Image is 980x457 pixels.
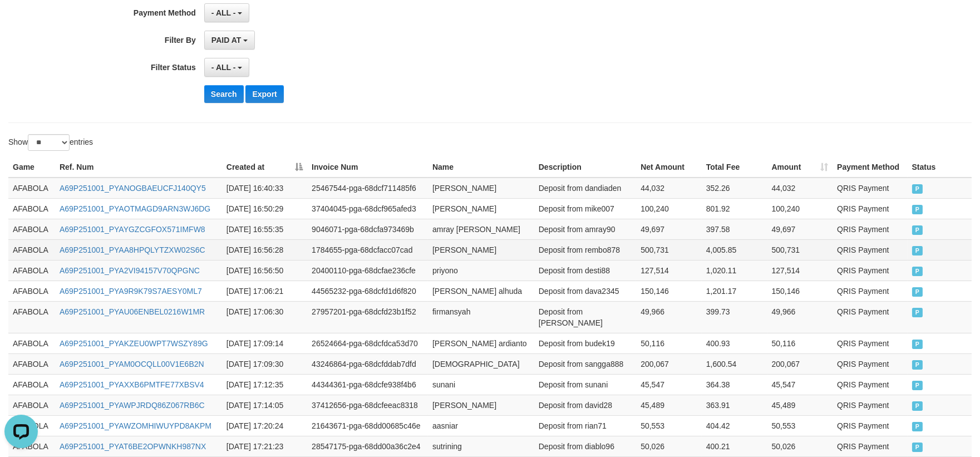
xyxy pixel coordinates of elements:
[702,395,767,415] td: 363.91
[912,443,923,452] span: PAID
[833,219,907,239] td: QRIS Payment
[307,436,428,456] td: 28547175-pga-68dd00a36c2e4
[702,219,767,239] td: 397.58
[912,401,923,411] span: PAID
[636,301,702,333] td: 49,966
[428,415,534,436] td: aasniar
[222,353,307,374] td: [DATE] 17:09:30
[8,281,55,301] td: AFABOLA
[8,395,55,415] td: AFABOLA
[767,415,833,436] td: 50,553
[4,4,38,38] button: Open LiveChat chat widget
[912,381,923,390] span: PAID
[534,178,636,199] td: Deposit from dandiaden
[222,395,307,415] td: [DATE] 17:14:05
[534,281,636,301] td: Deposit from dava2345
[702,260,767,281] td: 1,020.11
[211,36,241,45] span: PAID AT
[307,178,428,199] td: 25467544-pga-68dcf711485f6
[428,436,534,456] td: sutrining
[767,239,833,260] td: 500,731
[702,281,767,301] td: 1,201.17
[428,301,534,333] td: firmansyah
[428,219,534,239] td: amray [PERSON_NAME]
[428,198,534,219] td: [PERSON_NAME]
[307,260,428,281] td: 20400110-pga-68dcfae236cfe
[60,225,205,234] a: A69P251001_PYAYGZCGFOX571IMFW8
[833,178,907,199] td: QRIS Payment
[534,157,636,178] th: Description
[222,436,307,456] td: [DATE] 17:21:23
[912,308,923,317] span: PAID
[833,301,907,333] td: QRIS Payment
[307,301,428,333] td: 27957201-pga-68dcfd23b1f52
[912,225,923,235] span: PAID
[428,374,534,395] td: sunani
[833,353,907,374] td: QRIS Payment
[428,353,534,374] td: [DEMOGRAPHIC_DATA]
[428,281,534,301] td: [PERSON_NAME] alhuda
[60,184,206,193] a: A69P251001_PYANOGBAEUCFJ140QY5
[60,287,202,296] a: A69P251001_PYA9R9K79S7AESY0ML7
[307,395,428,415] td: 37412656-pga-68dcfeeac8318
[8,333,55,353] td: AFABOLA
[767,260,833,281] td: 127,514
[767,178,833,199] td: 44,032
[833,281,907,301] td: QRIS Payment
[702,415,767,436] td: 404.42
[222,301,307,333] td: [DATE] 17:06:30
[222,260,307,281] td: [DATE] 16:56:50
[912,360,923,370] span: PAID
[833,436,907,456] td: QRIS Payment
[636,157,702,178] th: Net Amount
[833,239,907,260] td: QRIS Payment
[767,301,833,333] td: 49,966
[534,395,636,415] td: Deposit from david28
[60,245,205,254] a: A69P251001_PYAA8HPQLYTZXW02S6C
[534,198,636,219] td: Deposit from mike007
[307,239,428,260] td: 1784655-pga-68dcfacc07cad
[702,178,767,199] td: 352.26
[833,198,907,219] td: QRIS Payment
[702,239,767,260] td: 4,005.85
[307,374,428,395] td: 44344361-pga-68dcfe938f4b6
[222,333,307,353] td: [DATE] 17:09:14
[534,260,636,281] td: Deposit from desti88
[222,219,307,239] td: [DATE] 16:55:35
[222,239,307,260] td: [DATE] 16:56:28
[702,374,767,395] td: 364.38
[8,157,55,178] th: Game
[222,415,307,436] td: [DATE] 17:20:24
[767,198,833,219] td: 100,240
[767,436,833,456] td: 50,026
[428,239,534,260] td: [PERSON_NAME]
[204,3,249,22] button: - ALL -
[908,157,972,178] th: Status
[636,333,702,353] td: 50,116
[204,85,244,103] button: Search
[8,178,55,199] td: AFABOLA
[55,157,222,178] th: Ref. Num
[307,219,428,239] td: 9046071-pga-68dcfa973469b
[222,157,307,178] th: Created at: activate to sort column descending
[428,333,534,353] td: [PERSON_NAME] ardianto
[912,184,923,194] span: PAID
[636,281,702,301] td: 150,146
[767,353,833,374] td: 200,067
[8,239,55,260] td: AFABOLA
[912,246,923,255] span: PAID
[702,333,767,353] td: 400.93
[428,260,534,281] td: priyono
[636,353,702,374] td: 200,067
[534,333,636,353] td: Deposit from budek19
[60,204,210,213] a: A69P251001_PYAOTMAGD9ARN3WJ6DG
[428,395,534,415] td: [PERSON_NAME]
[8,260,55,281] td: AFABOLA
[60,360,204,368] a: A69P251001_PYAM0OCQLL00V1E6B2N
[307,281,428,301] td: 44565232-pga-68dcfd1d6f820
[636,436,702,456] td: 50,026
[60,421,211,430] a: A69P251001_PYAWZOMHIWUYPD8AKPM
[912,287,923,297] span: PAID
[428,157,534,178] th: Name
[767,333,833,353] td: 50,116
